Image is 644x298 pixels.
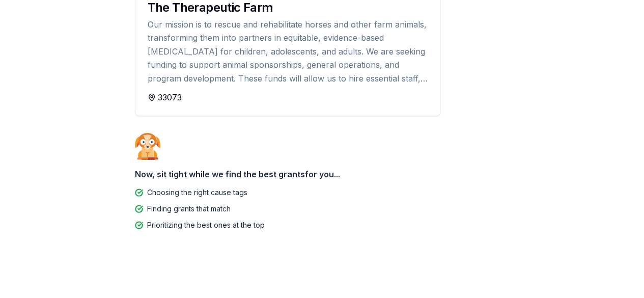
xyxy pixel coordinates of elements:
[147,186,247,199] div: Choosing the right cause tags
[147,219,265,231] div: Prioritizing the best ones at the top
[148,91,428,103] div: 33073
[147,203,231,215] div: Finding grants that match
[148,2,428,14] div: The Therapeutic Farm
[135,164,510,184] div: Now, sit tight while we find the best grants for you...
[148,18,428,85] div: Our mission is to rescue and rehabilitate horses and other farm animals, transforming them into p...
[135,132,160,160] img: Dog waiting patiently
